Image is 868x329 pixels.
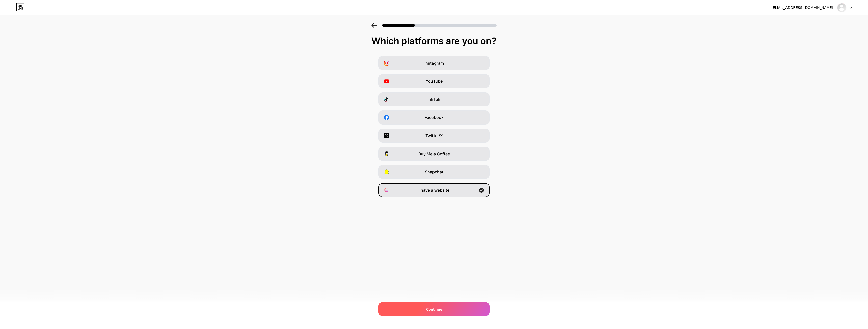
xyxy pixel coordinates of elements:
[837,3,847,12] img: Marc Rivera
[419,187,449,193] span: I have a website
[771,5,833,10] div: [EMAIL_ADDRESS][DOMAIN_NAME]
[425,114,444,121] span: Facebook
[425,169,443,175] span: Snapchat
[5,36,863,46] div: Which platforms are you on?
[426,307,442,312] span: Continue
[425,133,443,139] span: Twitter/X
[424,60,444,66] span: Instagram
[428,96,440,102] span: TikTok
[426,78,443,84] span: YouTube
[418,151,450,157] span: Buy Me a Coffee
